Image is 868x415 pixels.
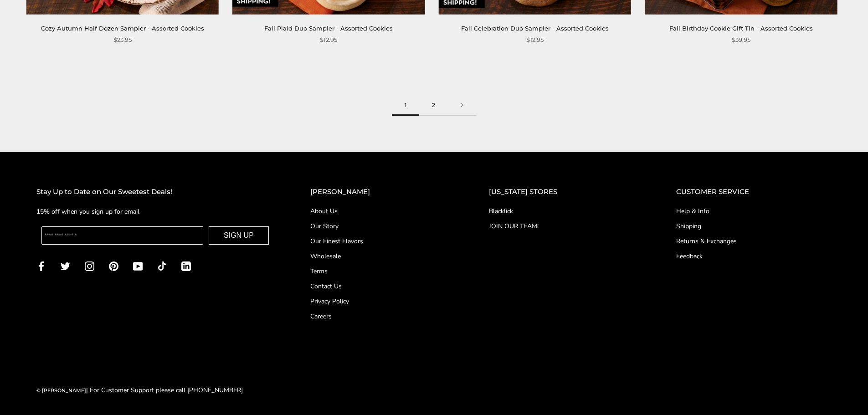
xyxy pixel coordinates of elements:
[310,206,452,216] a: About Us
[489,206,640,216] a: Blacklick
[36,261,46,271] a: Facebook
[448,95,476,116] a: Next page
[419,95,448,116] a: 2
[264,25,393,32] a: Fall Plaid Duo Sampler - Assorted Cookies
[676,236,832,246] a: Returns & Exchanges
[676,186,832,198] h2: CUSTOMER SERVICE
[732,35,750,45] span: $39.95
[489,186,640,198] h2: [US_STATE] STORES
[133,261,143,271] a: YouTube
[310,251,452,261] a: Wholesale
[320,35,337,45] span: $12.95
[669,25,813,32] a: Fall Birthday Cookie Gift Tin - Assorted Cookies
[61,261,70,271] a: Twitter
[676,206,832,216] a: Help & Info
[310,186,452,198] h2: [PERSON_NAME]
[310,282,452,291] a: Contact Us
[109,261,118,271] a: Pinterest
[526,35,544,45] span: $12.95
[310,266,452,276] a: Terms
[209,226,269,245] button: SIGN UP
[41,25,204,32] a: Cozy Autumn Half Dozen Sampler - Assorted Cookies
[310,297,452,306] a: Privacy Policy
[7,380,94,408] iframe: Sign Up via Text for Offers
[310,236,452,246] a: Our Finest Flavors
[676,251,832,261] a: Feedback
[489,221,640,231] a: JOIN OUR TEAM!
[310,312,452,321] a: Careers
[310,221,452,231] a: Our Story
[461,25,609,32] a: Fall Celebration Duo Sampler - Assorted Cookies
[85,261,94,271] a: Instagram
[392,95,419,116] span: 1
[36,385,243,395] div: | For Customer Support please call [PHONE_NUMBER]
[113,35,132,45] span: $23.95
[181,261,191,271] a: LinkedIn
[36,186,274,198] h2: Stay Up to Date on Our Sweetest Deals!
[36,206,274,217] p: 15% off when you sign up for email
[157,261,167,271] a: TikTok
[676,221,832,231] a: Shipping
[41,226,203,245] input: Enter your email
